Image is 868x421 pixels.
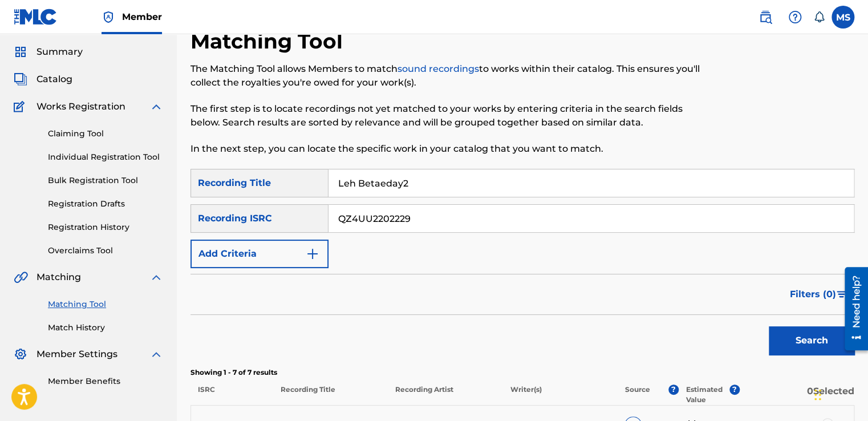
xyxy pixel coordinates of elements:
[790,288,836,301] span: Filters ( 0 )
[783,280,854,309] button: Filters (0)
[14,45,27,59] img: Summary
[14,347,27,361] img: Member Settings
[48,198,163,210] a: Registration Drafts
[729,384,740,395] span: ?
[811,366,868,421] iframe: Chat Widget
[502,384,617,405] p: Writer(s)
[769,326,854,355] button: Search
[398,63,479,74] a: sound recordings
[686,384,729,405] p: Estimated Value
[273,384,388,405] p: Recording Title
[14,100,29,114] img: Works Registration
[36,347,117,361] span: Member Settings
[784,6,806,29] div: Help
[149,270,163,284] img: expand
[48,298,163,310] a: Matching Tool
[832,6,854,29] div: User Menu
[149,347,163,361] img: expand
[190,62,701,90] p: The Matching Tool allows Members to match to works within their catalog. This ensures you'll coll...
[836,263,868,355] iframe: Resource Center
[388,384,502,405] p: Recording Artist
[48,221,163,233] a: Registration History
[190,367,854,378] p: Showing 1 - 7 of 7 results
[190,29,348,54] h2: Matching Tool
[813,11,825,23] div: Notifications
[102,10,115,24] img: Top Rightsholder
[149,100,163,114] img: expand
[36,72,72,86] span: Catalog
[740,384,854,405] p: 0 Selected
[36,100,125,114] span: Works Registration
[190,240,328,268] button: Add Criteria
[625,384,650,405] p: Source
[190,102,701,129] p: The first step is to locate recordings not yet matched to your works by entering criteria in the ...
[14,270,28,284] img: Matching
[190,169,854,361] form: Search Form
[754,6,777,29] a: Public Search
[14,72,72,86] a: CatalogCatalog
[36,45,83,59] span: Summary
[190,384,273,405] p: ISRC
[48,175,163,187] a: Bulk Registration Tool
[788,10,802,24] img: help
[14,45,83,59] a: SummarySummary
[814,378,821,412] div: Drag
[48,322,163,334] a: Match History
[14,72,27,86] img: Catalog
[36,270,81,284] span: Matching
[190,142,701,156] p: In the next step, you can locate the specific work in your catalog that you want to match.
[306,247,319,261] img: 9d2ae6d4665cec9f34b9.svg
[668,384,679,395] span: ?
[14,9,58,25] img: MLC Logo
[48,151,163,163] a: Individual Registration Tool
[48,245,163,257] a: Overclaims Tool
[122,10,162,23] span: Member
[48,375,163,387] a: Member Benefits
[759,10,772,24] img: search
[48,128,163,140] a: Claiming Tool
